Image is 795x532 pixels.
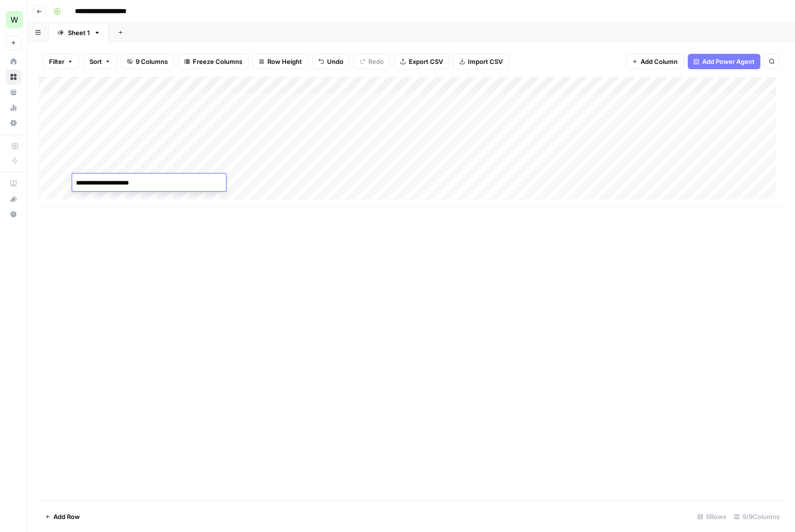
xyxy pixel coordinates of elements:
span: W [11,14,18,25]
span: Add Column [641,57,678,66]
a: Sheet 1 [49,23,109,42]
button: 9 Columns [121,54,174,69]
span: Filter [49,57,64,66]
button: Export CSV [394,54,449,69]
a: AirOps Academy [6,176,21,191]
button: Add Row [39,509,86,524]
a: Home [6,54,21,69]
span: 9 Columns [136,57,168,66]
a: Your Data [6,85,21,100]
button: Add Power Agent [688,54,760,69]
div: 9/9 Columns [730,509,783,524]
span: Sort [89,57,102,66]
button: Undo [312,54,350,69]
button: Workspace: Workspace1 [6,8,21,32]
span: Add Row [53,512,80,521]
div: What's new? [6,192,21,206]
div: 6 Rows [694,509,730,524]
button: Freeze Columns [178,54,249,69]
button: Import CSV [453,54,509,69]
span: Row Height [267,57,302,66]
span: Freeze Columns [193,57,242,66]
a: Browse [6,69,21,85]
button: Filter [43,54,79,69]
button: Sort [83,54,117,69]
span: Redo [368,57,384,66]
button: What's new? [6,191,21,207]
div: Sheet 1 [68,28,90,37]
button: Add Column [626,54,684,69]
a: Usage [6,100,21,115]
a: Settings [6,115,21,131]
span: Undo [327,57,343,66]
button: Row Height [252,54,308,69]
button: Help + Support [6,207,21,222]
button: Redo [353,54,390,69]
span: Add Power Agent [702,57,755,66]
span: Import CSV [468,57,503,66]
span: Export CSV [409,57,443,66]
